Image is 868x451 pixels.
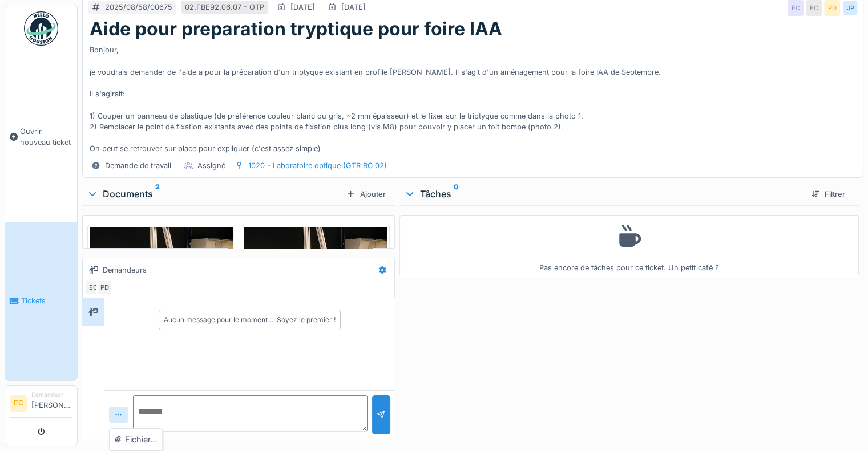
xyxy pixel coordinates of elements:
div: Documents [87,187,342,201]
img: vu053ikh9imsz3c87om08v5bs0jf [90,227,233,418]
li: [PERSON_NAME] [31,391,72,415]
div: Ajouter [342,186,390,202]
div: Pas encore de tâches pour ce ticket. Un petit café ? [407,220,851,273]
div: Demandeur [31,391,72,399]
div: Demandeurs [103,265,147,275]
sup: 2 [155,187,160,201]
div: PD [96,279,112,295]
span: Tickets [21,295,72,306]
img: Badge_color-CXgf-gQk.svg [24,11,58,46]
li: EC [10,395,27,412]
div: EC [85,279,101,295]
img: k6q0n9hijkbltaermldxervucyqw [244,227,387,418]
h1: Aide pour preparation tryptique pour foire IAA [90,18,502,40]
div: [DATE] [341,2,366,13]
div: Tâches [404,187,802,201]
div: 2025/08/58/00675 [105,2,172,13]
div: 02.FBE92.06.07 - OTP [185,2,264,13]
div: Bonjour, je voudrais demander de l'aide a pour la préparation d'un triptyque existant en profile ... [90,40,856,154]
span: Ouvrir nouveau ticket [20,126,72,148]
div: Filtrer [806,186,850,202]
div: Assigné [197,160,225,171]
div: Demande de travail [105,160,171,171]
div: 1020 - Laboratoire optique (GTR RC 02) [248,160,387,171]
sup: 0 [454,187,459,201]
div: Fichier… [112,431,159,448]
div: Aucun message pour le moment … Soyez le premier ! [164,315,336,325]
div: [DATE] [290,2,315,13]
